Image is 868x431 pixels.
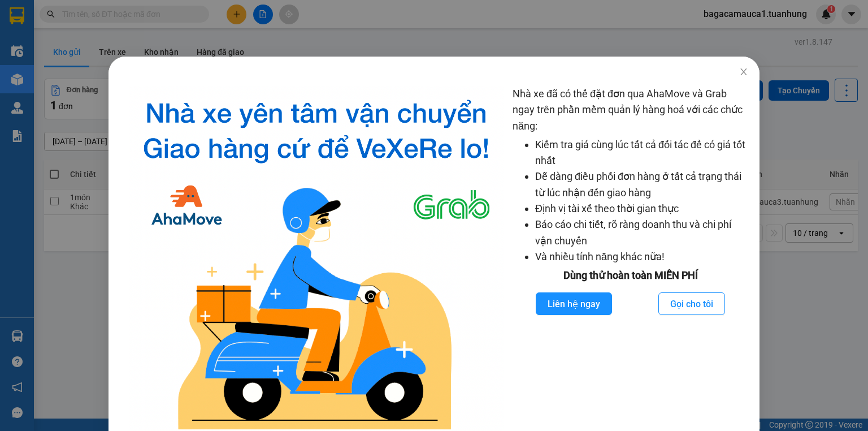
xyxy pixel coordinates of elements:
li: Định vị tài xế theo thời gian thực [535,201,748,217]
span: Liên hệ ngay [548,297,600,311]
li: Và nhiều tính năng khác nữa! [535,249,748,265]
span: close [739,67,748,76]
li: Dễ dàng điều phối đơn hàng ở tất cả trạng thái từ lúc nhận đến giao hàng [535,169,748,201]
span: Gọi cho tôi [670,297,713,311]
li: Kiểm tra giá cùng lúc tất cả đối tác để có giá tốt nhất [535,137,748,169]
li: Báo cáo chi tiết, rõ ràng doanh thu và chi phí vận chuyển [535,217,748,249]
div: Dùng thử hoàn toàn MIỄN PHÍ [513,268,748,283]
button: Close [728,57,759,88]
button: Gọi cho tôi [658,292,725,315]
button: Liên hệ ngay [536,292,612,315]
